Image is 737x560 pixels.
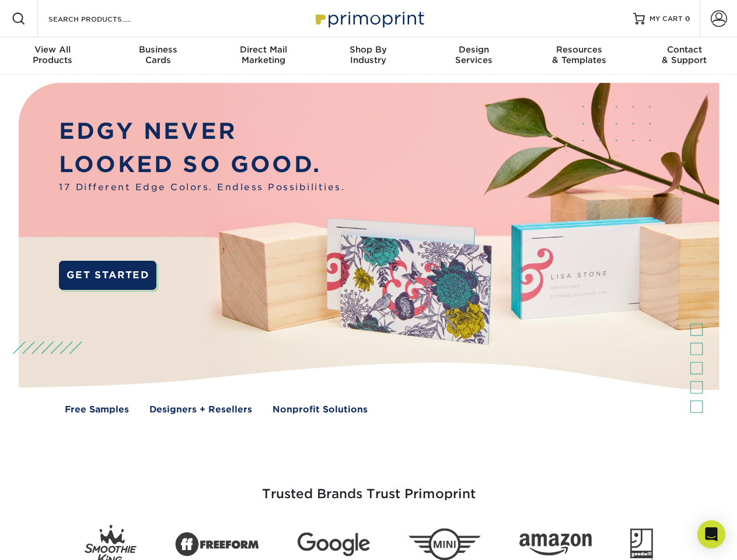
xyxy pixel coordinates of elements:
a: Resources& Templates [526,37,631,75]
span: MY CART [649,14,683,24]
a: BusinessCards [105,37,210,75]
span: Resources [526,44,631,55]
div: & Support [632,44,737,65]
span: 0 [685,15,690,23]
a: Direct MailMarketing [211,37,316,75]
div: Industry [316,44,421,65]
a: DesignServices [421,37,526,75]
iframe: Google Customer Reviews [3,524,99,556]
div: & Templates [526,44,631,65]
a: Shop ByIndustry [316,37,421,75]
a: Free Samples [65,403,129,416]
h3: Trusted Brands Trust Primoprint [27,459,710,516]
a: Contact& Support [632,37,737,75]
img: Goodwill [630,528,653,560]
span: Business [105,44,210,55]
div: Cards [105,44,210,65]
div: Marketing [211,44,316,65]
span: Direct Mail [211,44,316,55]
span: Shop By [316,44,421,55]
img: Google [298,533,370,556]
span: 17 Different Edge Colors. Endless Possibilities. [59,181,345,194]
img: Primoprint [310,6,427,31]
a: GET STARTED [59,261,156,290]
span: Design [421,44,526,55]
p: EDGY NEVER [59,115,345,148]
div: Services [421,44,526,65]
input: SEARCH PRODUCTS..... [47,12,161,26]
img: Amazon [519,534,592,556]
p: LOOKED SO GOOD. [59,148,345,181]
div: Open Intercom Messenger [697,520,725,548]
a: Nonprofit Solutions [273,403,368,416]
span: Contact [632,44,737,55]
a: Designers + Resellers [149,403,252,416]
